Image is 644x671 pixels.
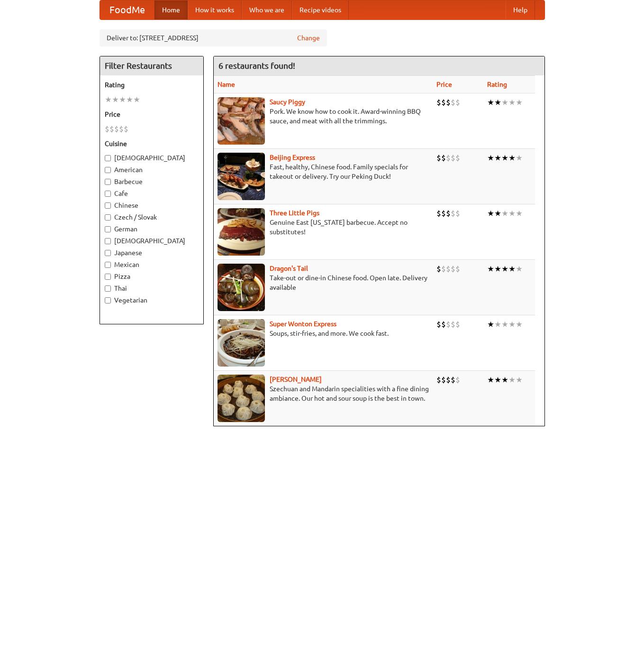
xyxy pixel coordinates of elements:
[494,264,501,274] li: ★
[270,209,319,217] a: Three Little Pigs
[436,97,441,108] li: $
[218,61,295,70] ng-pluralize: 6 restaurants found!
[436,208,441,219] li: $
[451,375,455,385] li: $
[494,208,501,219] li: ★
[105,177,199,186] label: Barbecue
[218,162,429,181] p: Fast, healthy, Chinese food. Family specials for takeout or delivery. Try our Peking Duck!
[441,97,446,108] li: $
[446,97,451,108] li: $
[501,153,508,163] li: ★
[126,94,133,105] li: ★
[270,154,315,161] a: Beijing Express
[105,214,111,221] input: Czech / Slovak
[105,124,109,134] li: $
[292,0,349,19] a: Recipe videos
[455,97,460,108] li: $
[487,97,494,108] li: ★
[270,98,305,106] a: Saucy Piggy
[109,124,114,134] li: $
[105,153,199,163] label: [DEMOGRAPHIC_DATA]
[508,264,516,274] li: ★
[105,110,199,119] h5: Price
[105,285,111,292] input: Thai
[119,94,126,105] li: ★
[218,264,265,311] img: dragon.jpg
[506,0,535,19] a: Help
[105,260,199,269] label: Mexican
[218,319,265,367] img: superwonton.jpg
[218,153,265,200] img: beijing.jpg
[436,81,452,88] a: Price
[105,236,199,246] label: [DEMOGRAPHIC_DATA]
[508,97,516,108] li: ★
[441,375,446,385] li: $
[105,272,199,281] label: Pizza
[105,167,111,173] input: American
[105,80,199,90] h5: Rating
[501,264,508,274] li: ★
[508,319,516,330] li: ★
[218,218,429,237] p: Genuine East [US_STATE] barbecue. Accept no substitutes!
[494,153,501,163] li: ★
[451,153,455,163] li: $
[105,226,111,232] input: German
[105,139,199,148] h5: Cuisine
[105,238,111,244] input: [DEMOGRAPHIC_DATA]
[516,264,523,274] li: ★
[446,153,451,163] li: $
[455,153,460,163] li: $
[105,165,199,175] label: American
[270,376,322,383] a: [PERSON_NAME]
[446,319,451,330] li: $
[441,208,446,219] li: $
[124,124,128,134] li: $
[133,94,140,105] li: ★
[487,375,494,385] li: ★
[270,320,336,328] b: Super Wonton Express
[436,264,441,274] li: $
[105,191,111,197] input: Cafe
[105,212,199,222] label: Czech / Slovak
[455,264,460,274] li: $
[451,97,455,108] li: $
[112,94,119,105] li: ★
[218,208,265,256] img: littlepigs.jpg
[494,319,501,330] li: ★
[436,319,441,330] li: $
[451,319,455,330] li: $
[508,375,516,385] li: ★
[487,264,494,274] li: ★
[441,264,446,274] li: $
[270,265,308,272] b: Dragon's Tail
[218,107,429,126] p: Pork. We know how to cook it. Award-winning BBQ sauce, and meat with all the trimmings.
[446,208,451,219] li: $
[516,97,523,108] li: ★
[105,179,111,185] input: Barbecue
[455,319,460,330] li: $
[487,208,494,219] li: ★
[100,29,327,46] div: Deliver to: [STREET_ADDRESS]
[105,250,111,256] input: Japanese
[487,319,494,330] li: ★
[494,375,501,385] li: ★
[105,262,111,268] input: Mexican
[218,81,235,88] a: Name
[508,153,516,163] li: ★
[105,201,199,210] label: Chinese
[218,97,265,145] img: saucy.jpg
[487,153,494,163] li: ★
[105,224,199,234] label: German
[508,208,516,219] li: ★
[516,153,523,163] li: ★
[188,0,242,19] a: How it works
[516,319,523,330] li: ★
[119,124,124,134] li: $
[105,189,199,198] label: Cafe
[105,94,112,105] li: ★
[451,208,455,219] li: $
[455,375,460,385] li: $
